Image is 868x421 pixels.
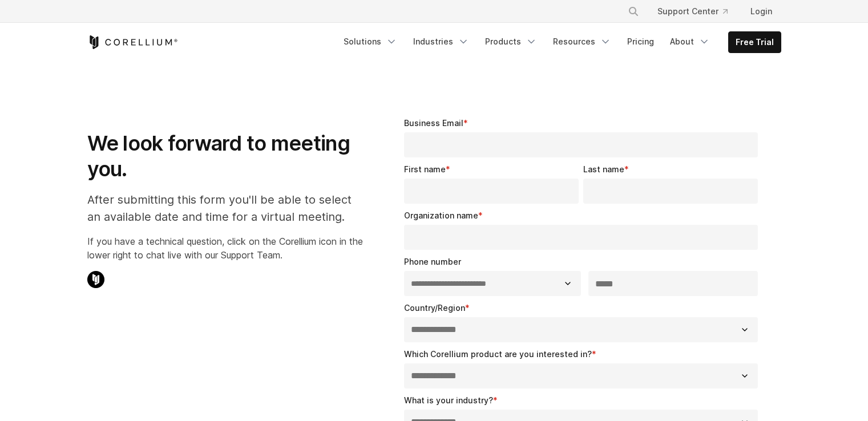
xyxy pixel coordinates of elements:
span: Country/Region [404,303,465,313]
a: Industries [406,31,476,52]
span: Which Corellium product are you interested in? [404,349,592,359]
p: If you have a technical question, click on the Corellium icon in the lower right to chat live wit... [87,234,363,262]
h1: We look forward to meeting you. [87,131,363,182]
div: Navigation Menu [337,31,781,53]
div: Navigation Menu [614,1,781,22]
span: Organization name [404,211,478,220]
a: Login [741,1,781,22]
a: Solutions [337,31,404,52]
a: Support Center [648,1,737,22]
a: Corellium Home [87,35,178,49]
a: Pricing [620,31,661,52]
a: Resources [546,31,618,52]
span: What is your industry? [404,395,493,405]
img: Corellium Chat Icon [87,271,104,288]
span: Phone number [404,257,461,266]
p: After submitting this form you'll be able to select an available date and time for a virtual meet... [87,191,363,225]
a: About [663,31,717,52]
button: Search [623,1,644,22]
span: Last name [583,164,624,174]
a: Free Trial [729,32,781,52]
span: First name [404,164,446,174]
span: Business Email [404,118,463,128]
a: Products [478,31,544,52]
